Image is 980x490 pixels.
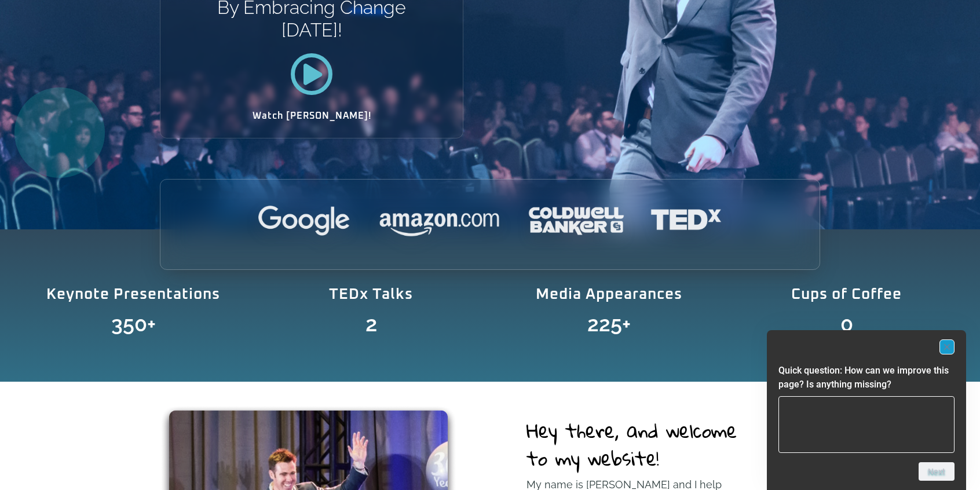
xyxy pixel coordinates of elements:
[111,313,147,334] span: 350
[622,313,719,334] span: +
[526,416,762,472] h2: Hey there, and welcome to my website!
[919,462,955,481] button: Next question
[201,111,422,120] h2: Watch [PERSON_NAME]!
[499,276,719,313] div: Media Appearances
[778,396,955,453] textarea: Quick question: How can we improve this page? Is anything missing?
[147,313,244,334] span: +
[365,313,377,335] span: 2
[778,364,955,392] h2: Quick question: How can we improve this page? Is anything missing?
[587,313,622,334] span: 225
[939,339,955,354] button: Hide survey
[737,346,957,356] h2: ...Coffee is not my cup of tea
[23,276,244,313] div: Keynote Presentations
[778,339,955,481] div: Quick question: How can we improve this page? Is anything missing?
[737,276,957,313] div: Cups of Coffee
[840,313,853,334] span: 0
[261,276,482,313] div: TEDx Talks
